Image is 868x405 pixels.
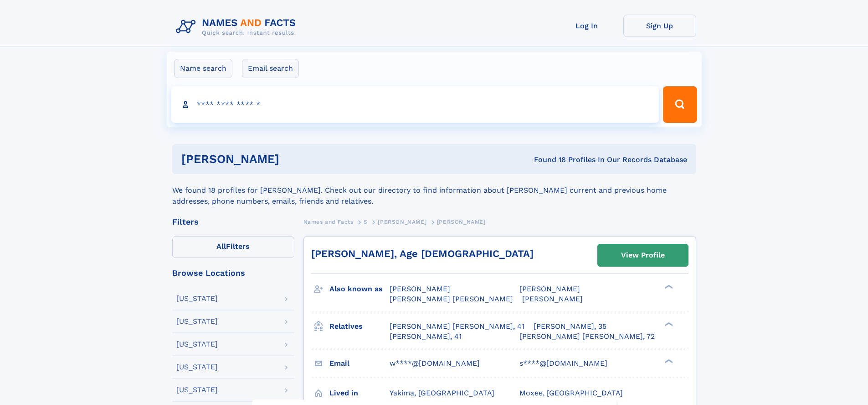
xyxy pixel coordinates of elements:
label: Email search [242,59,299,78]
a: Sign Up [623,15,696,37]
h3: Also known as [329,281,390,297]
div: [US_STATE] [176,341,218,348]
a: [PERSON_NAME] [PERSON_NAME], 41 [390,321,524,331]
span: S [364,219,368,225]
div: ❯ [663,321,673,327]
div: We found 18 profiles for [PERSON_NAME]. Check out our directory to find information about [PERSON... [172,174,696,207]
div: [US_STATE] [176,295,218,302]
span: Yakima, [GEOGRAPHIC_DATA] [390,389,494,397]
div: [US_STATE] [176,386,218,394]
a: [PERSON_NAME], Age [DEMOGRAPHIC_DATA] [311,248,534,259]
span: All [216,242,226,251]
div: [US_STATE] [176,363,218,371]
label: Name search [174,59,232,78]
a: [PERSON_NAME] [378,216,426,227]
span: Moxee, [GEOGRAPHIC_DATA] [519,389,623,397]
h1: [PERSON_NAME] [181,153,407,165]
h3: Email [329,356,390,371]
span: [PERSON_NAME] [378,219,426,225]
span: [PERSON_NAME] [390,284,450,293]
span: [PERSON_NAME] [522,295,583,303]
a: [PERSON_NAME], 41 [390,331,462,342]
img: Logo Names and Facts [172,15,303,39]
span: [PERSON_NAME] [437,219,486,225]
span: [PERSON_NAME] [519,284,580,293]
div: [US_STATE] [176,318,218,325]
div: ❯ [663,358,673,364]
div: Filters [172,218,294,226]
div: Browse Locations [172,269,294,277]
h3: Relatives [329,319,390,334]
a: S [364,216,368,227]
a: Log In [550,15,623,37]
h3: Lived in [329,385,390,401]
a: [PERSON_NAME] [PERSON_NAME], 72 [519,331,655,342]
span: [PERSON_NAME] [PERSON_NAME] [390,295,513,303]
a: Names and Facts [303,216,354,227]
input: search input [171,86,659,123]
a: [PERSON_NAME], 35 [534,321,606,331]
label: Filters [172,236,294,258]
button: Search Button [663,86,697,123]
a: View Profile [598,244,688,266]
div: Found 18 Profiles In Our Records Database [406,155,687,165]
div: ❯ [663,284,673,290]
div: View Profile [621,245,665,266]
